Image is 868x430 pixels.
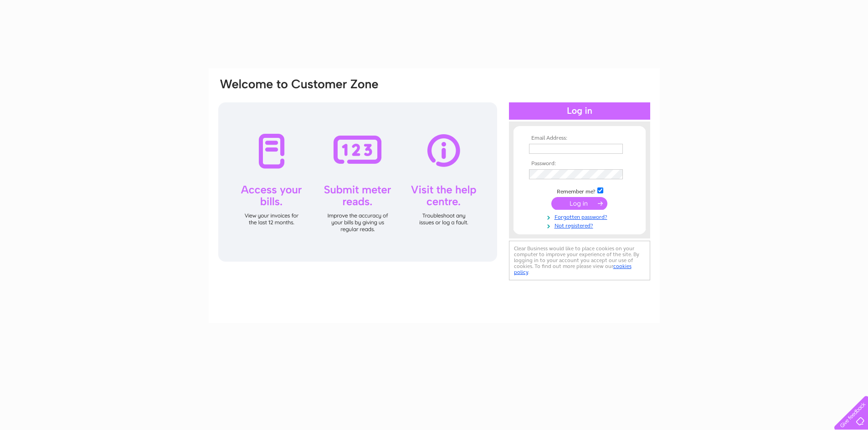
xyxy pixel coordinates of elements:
[527,186,632,195] td: Remember me?
[529,221,632,229] a: Not registered?
[529,212,632,221] a: Forgotten password?
[514,263,632,275] a: cookies policy
[527,161,632,167] th: Password:
[509,241,650,280] div: Clear Business would like to place cookies on your computer to improve your experience of the sit...
[551,197,607,210] input: Submit
[527,135,632,142] th: Email Address:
